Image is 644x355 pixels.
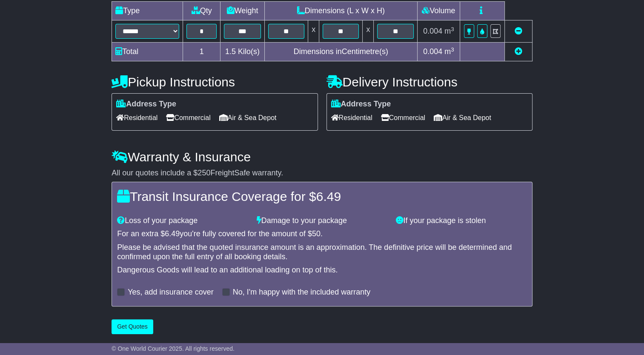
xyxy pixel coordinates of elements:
[225,47,236,56] span: 1.5
[392,216,531,226] div: If your package is stolen
[112,43,183,61] td: Total
[166,111,210,124] span: Commercial
[219,111,277,124] span: Air & Sea Depot
[112,150,532,164] h4: Warranty & Insurance
[423,27,442,35] span: 0.004
[252,216,392,226] div: Damage to your package
[515,27,522,35] a: Remove this item
[264,43,417,61] td: Dimensions in Centimetre(s)
[128,288,213,297] label: Yes, add insurance cover
[312,229,321,238] span: 50
[112,345,235,352] span: © One World Courier 2025. All rights reserved.
[434,111,491,124] span: Air & Sea Depot
[331,100,391,109] label: Address Type
[381,111,425,124] span: Commercial
[117,243,527,261] div: Please be advised that the quoted insurance amount is an approximation. The definitive price will...
[117,229,527,239] div: For an extra $ you're fully covered for the amount of $ .
[112,2,183,20] td: Type
[197,169,210,177] span: 250
[417,2,460,20] td: Volume
[220,43,264,61] td: Kilo(s)
[112,75,318,89] h4: Pickup Instructions
[308,20,319,43] td: x
[113,216,252,226] div: Loss of your package
[451,46,454,53] sup: 3
[112,319,153,334] button: Get Quotes
[515,47,522,56] a: Add new item
[165,229,180,238] span: 6.49
[363,20,374,43] td: x
[112,169,532,178] div: All our quotes include a $ FreightSafe warranty.
[117,189,527,203] h4: Transit Insurance Coverage for $
[444,27,454,35] span: m
[444,47,454,56] span: m
[331,111,372,124] span: Residential
[117,266,527,275] div: Dangerous Goods will lead to an additional loading on top of this.
[220,2,264,20] td: Weight
[451,26,454,32] sup: 3
[233,288,371,297] label: No, I'm happy with the included warranty
[183,2,220,20] td: Qty
[316,189,341,203] span: 6.49
[264,2,417,20] td: Dimensions (L x W x H)
[423,47,442,56] span: 0.004
[183,43,220,61] td: 1
[116,100,176,109] label: Address Type
[326,75,532,89] h4: Delivery Instructions
[116,111,157,124] span: Residential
